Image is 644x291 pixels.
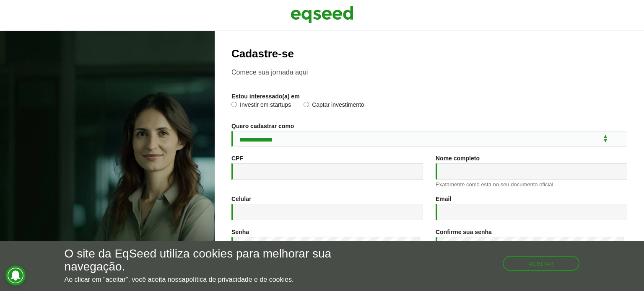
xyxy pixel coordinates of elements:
label: Estou interessado(a) em [231,93,300,99]
label: Senha [231,229,249,235]
label: Email [436,196,451,202]
label: Quero cadastrar como [231,123,294,129]
p: Ao clicar em "aceitar", você aceita nossa . [65,276,374,283]
input: Captar investimento [304,102,309,107]
a: política de privacidade e de cookies [185,276,292,283]
img: EqSeed Logo [291,4,353,25]
button: Aceitar [503,256,580,271]
label: Celular [231,196,251,202]
div: Exatamente como está no seu documento oficial [436,182,627,187]
input: Investir em startups [231,102,237,107]
label: CPF [231,155,243,161]
label: Confirme sua senha [436,229,492,235]
label: Investir em startups [231,102,291,110]
label: Nome completo [436,155,480,161]
p: Comece sua jornada aqui [231,68,627,76]
h2: Cadastre-se [231,48,627,60]
label: Captar investimento [304,102,364,110]
h5: O site da EqSeed utiliza cookies para melhorar sua navegação. [65,247,374,273]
